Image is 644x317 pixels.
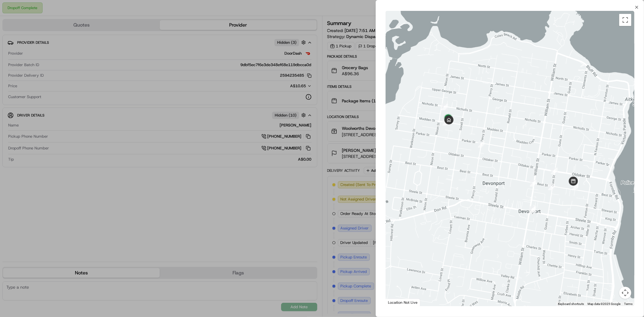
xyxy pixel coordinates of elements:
[439,101,450,113] div: 9
[387,298,407,306] img: Google
[588,302,620,306] span: Map data ©2025 Google
[476,139,487,150] div: 8
[619,287,631,299] button: Map camera controls
[387,298,407,306] a: Open this area in Google Maps (opens a new window)
[386,299,420,306] div: Location Not Live
[546,181,557,193] div: 4
[527,203,538,215] div: 6
[624,302,633,306] a: Terms (opens in new tab)
[619,14,631,26] button: Toggle fullscreen view
[549,165,560,177] div: 1
[527,178,539,189] div: 7
[558,302,584,306] button: Keyboard shortcuts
